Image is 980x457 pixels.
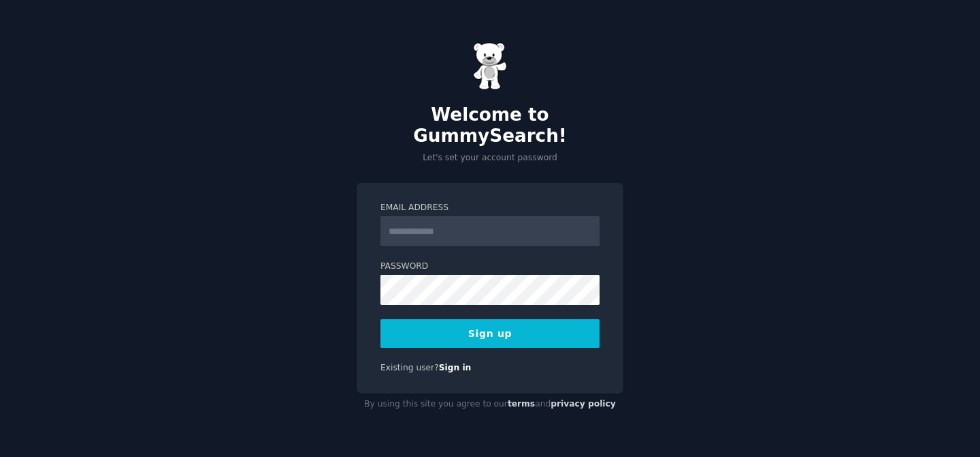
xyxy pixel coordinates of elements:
[380,202,600,214] label: Email Address
[473,42,507,90] img: Gummy Bear
[380,319,600,348] button: Sign up
[439,363,472,372] a: Sign in
[357,152,623,164] p: Let's set your account password
[357,104,623,147] h2: Welcome to GummySearch!
[551,399,616,409] a: privacy policy
[380,261,600,273] label: Password
[508,399,535,409] a: terms
[357,394,623,415] div: By using this site you agree to our and
[380,363,439,372] span: Existing user?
